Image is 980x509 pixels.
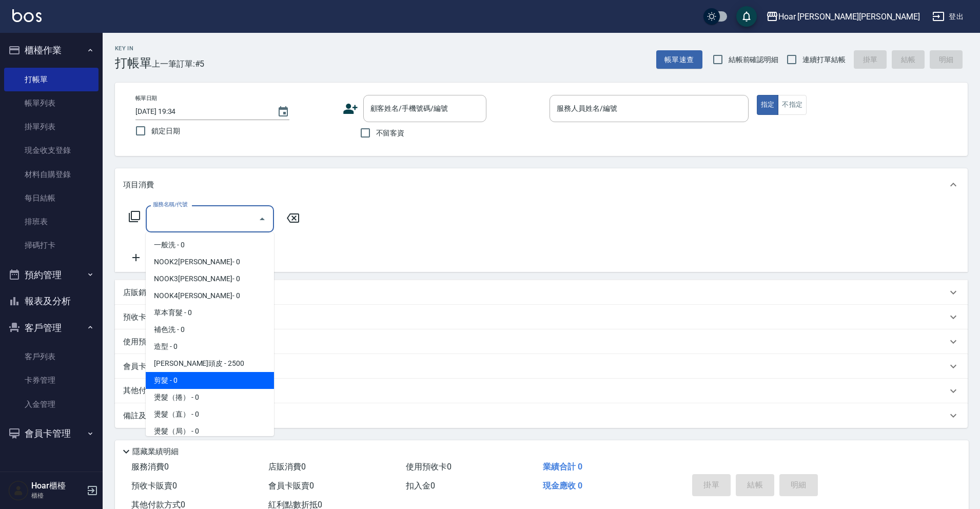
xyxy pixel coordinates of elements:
span: 燙髮（捲） - 0 [146,389,274,406]
p: 隱藏業績明細 [132,446,179,457]
div: 備註及來源 [115,403,968,428]
span: 一般洗 - 0 [146,237,274,253]
div: 使用預收卡 [115,329,968,354]
a: 材料自購登錄 [4,163,99,186]
span: [PERSON_NAME]頭皮 - 2500 [146,355,274,372]
button: 預約管理 [4,262,99,288]
button: save [736,6,757,27]
p: 預收卡販賣 [123,312,162,323]
img: Logo [12,9,42,22]
button: Close [254,211,270,227]
a: 入金管理 [4,393,99,416]
span: 補色洗 - 0 [146,321,274,338]
h2: Key In [115,45,152,52]
span: 業績合計 0 [543,462,582,472]
h3: 打帳單 [115,56,152,70]
input: YYYY/MM/DD hh:mm [135,103,267,120]
button: Choose date, selected date is 2025-09-10 [271,100,296,124]
div: Hoar [PERSON_NAME][PERSON_NAME] [778,10,920,23]
button: 登出 [928,7,968,26]
button: 不指定 [778,95,807,115]
span: 造型 - 0 [146,338,274,355]
span: NOOK4[PERSON_NAME]- 0 [146,287,274,304]
span: 燙髮（直） - 0 [146,406,274,423]
a: 掛單列表 [4,115,99,139]
span: 扣入金 0 [406,481,435,491]
img: Person [8,480,29,501]
a: 打帳單 [4,68,99,91]
p: 其他付款方式 [123,385,174,397]
button: 指定 [757,95,779,115]
a: 掃碼打卡 [4,233,99,257]
span: 鎖定日期 [151,126,180,136]
a: 帳單列表 [4,91,99,115]
a: 每日結帳 [4,186,99,210]
div: 店販銷售 [115,280,968,305]
span: NOOK3[PERSON_NAME]- 0 [146,270,274,287]
span: 連續打單結帳 [802,54,846,65]
a: 排班表 [4,210,99,233]
a: 現金收支登錄 [4,139,99,162]
div: 項目消費 [115,168,968,201]
span: NOOK2[PERSON_NAME]- 0 [146,253,274,270]
p: 使用預收卡 [123,337,162,347]
label: 服務名稱/代號 [153,201,187,208]
button: Hoar [PERSON_NAME][PERSON_NAME] [762,6,924,27]
p: 項目消費 [123,180,154,190]
p: 店販銷售 [123,287,154,298]
button: 報表及分析 [4,288,99,315]
span: 燙髮（局） - 0 [146,423,274,440]
p: 備註及來源 [123,410,162,421]
span: 剪髮 - 0 [146,372,274,389]
span: 預收卡販賣 0 [131,481,177,491]
span: 草本育髮 - 0 [146,304,274,321]
span: 店販消費 0 [268,462,306,472]
button: 帳單速查 [656,50,702,69]
span: 上一筆訂單:#5 [152,57,205,70]
button: 會員卡管理 [4,420,99,447]
span: 會員卡販賣 0 [268,481,314,491]
span: 服務消費 0 [131,462,169,472]
p: 會員卡銷售 [123,361,162,372]
p: 櫃檯 [31,491,84,500]
h5: Hoar櫃檯 [31,481,84,491]
label: 帳單日期 [135,94,157,102]
span: 使用預收卡 0 [406,462,452,472]
a: 卡券管理 [4,368,99,392]
span: 不留客資 [376,128,405,139]
a: 客戶列表 [4,345,99,368]
div: 其他付款方式 [115,379,968,403]
div: 會員卡銷售 [115,354,968,379]
button: 櫃檯作業 [4,37,99,64]
div: 預收卡販賣 [115,305,968,329]
span: 現金應收 0 [543,481,582,491]
span: 結帳前確認明細 [729,54,779,65]
button: 客戶管理 [4,315,99,341]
